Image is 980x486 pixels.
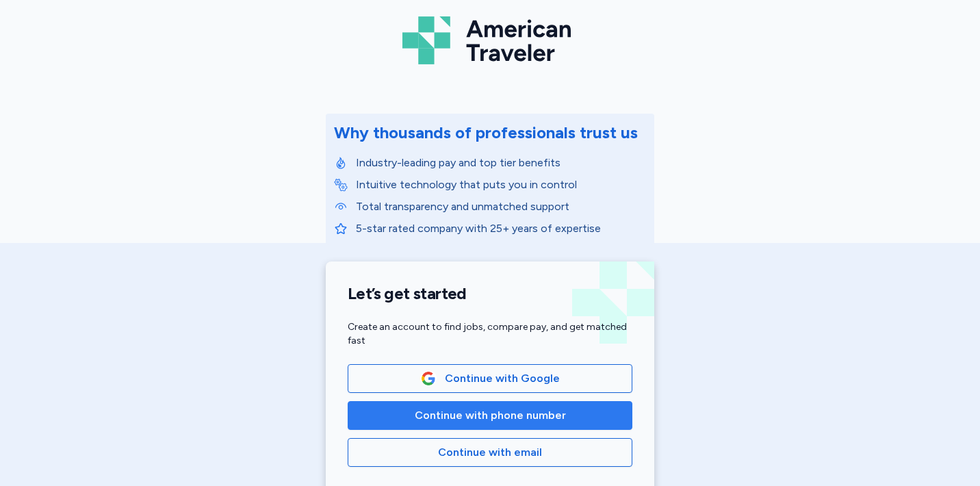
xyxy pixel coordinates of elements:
[445,370,560,387] span: Continue with Google
[356,177,646,193] p: Intuitive technology that puts you in control
[356,155,646,171] p: Industry-leading pay and top tier benefits
[438,444,542,461] span: Continue with email
[356,199,646,215] p: Total transparency and unmatched support
[348,364,632,393] button: Google LogoContinue with Google
[421,371,436,386] img: Google Logo
[348,320,632,348] div: Create an account to find jobs, compare pay, and get matched fast
[356,220,646,237] p: 5-star rated company with 25+ years of expertise
[415,407,566,424] span: Continue with phone number
[348,438,632,467] button: Continue with email
[402,11,578,70] img: Logo
[348,283,632,304] h1: Let’s get started
[334,122,638,144] div: Why thousands of professionals trust us
[348,401,632,430] button: Continue with phone number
